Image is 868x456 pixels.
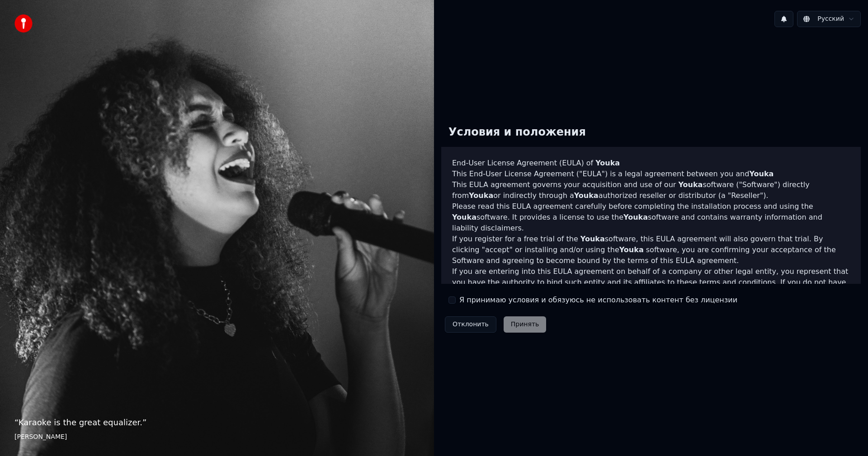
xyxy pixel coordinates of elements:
[580,235,605,243] span: Youka
[441,118,593,147] div: Условия и положения
[452,201,850,234] p: Please read this EULA agreement carefully before completing the installation process and using th...
[595,159,620,167] span: Youka
[452,169,850,179] p: This End-User License Agreement ("EULA") is a legal agreement between you and
[459,295,737,306] label: Я принимаю условия и обязуюсь не использовать контент без лицензии
[14,14,33,33] img: youka
[678,180,703,189] span: Youka
[469,191,493,200] span: Youka
[14,416,420,429] p: “ Karaoke is the great equalizer. ”
[452,158,850,169] h3: End-User License Agreement (EULA) of
[452,179,850,201] p: This EULA agreement governs your acquisition and use of our software ("Software") directly from o...
[619,245,644,254] span: Youka
[749,169,774,178] span: Youka
[445,316,496,333] button: Отклонить
[452,266,850,310] p: If you are entering into this EULA agreement on behalf of a company or other legal entity, you re...
[623,213,648,221] span: Youka
[14,432,420,442] footer: [PERSON_NAME]
[452,234,850,266] p: If you register for a free trial of the software, this EULA agreement will also govern that trial...
[452,213,476,221] span: Youka
[574,191,599,200] span: Youka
